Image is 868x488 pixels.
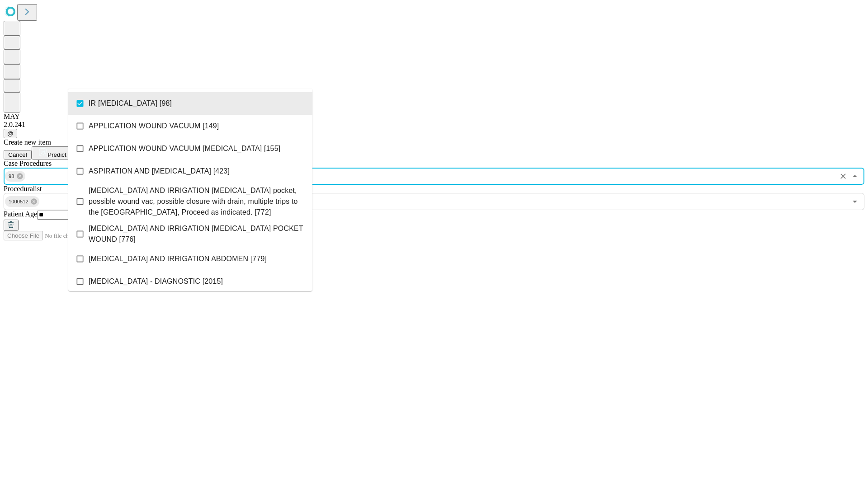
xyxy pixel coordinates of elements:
[89,276,223,287] span: [MEDICAL_DATA] - DIAGNOSTIC [2015]
[5,171,18,182] span: 98
[32,146,73,160] button: Predict
[89,166,230,177] span: ASPIRATION AND [MEDICAL_DATA] [423]
[5,196,39,207] div: 1000512
[849,170,861,183] button: Close
[89,223,305,245] span: [MEDICAL_DATA] AND IRRIGATION [MEDICAL_DATA] POCKET WOUND [776]
[89,143,280,154] span: APPLICATION WOUND VACUUM [MEDICAL_DATA] [155]
[4,185,42,192] span: Proceduralist
[7,130,14,137] span: @
[89,253,267,264] span: [MEDICAL_DATA] AND IRRIGATION ABDOMEN [779]
[4,138,51,146] span: Create new item
[5,197,32,207] span: 1000512
[849,195,861,208] button: Open
[4,210,37,218] span: Patient Age
[89,98,172,109] span: IR [MEDICAL_DATA] [98]
[4,121,864,129] div: 2.0.241
[89,185,305,218] span: [MEDICAL_DATA] AND IRRIGATION [MEDICAL_DATA] pocket, possible wound vac, possible closure with dr...
[4,129,17,138] button: @
[8,151,27,158] span: Cancel
[4,113,864,121] div: MAY
[89,121,219,131] span: APPLICATION WOUND VACUUM [149]
[4,160,52,167] span: Scheduled Procedure
[837,170,849,183] button: Clear
[4,150,32,160] button: Cancel
[5,171,25,182] div: 98
[47,151,66,158] span: Predict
